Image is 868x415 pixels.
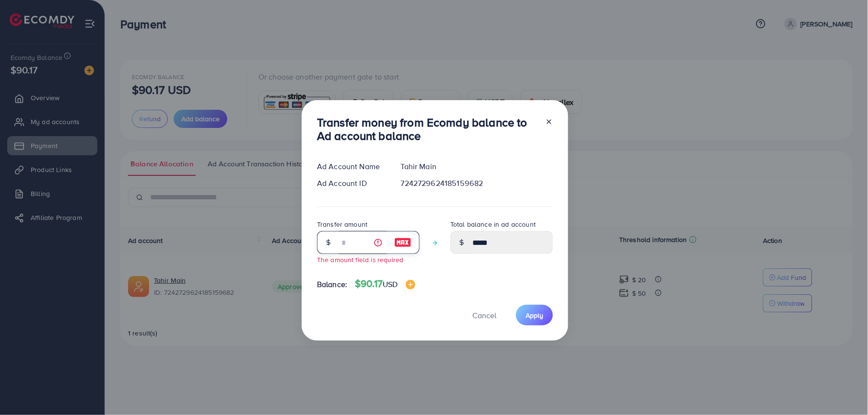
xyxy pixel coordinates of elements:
[317,219,367,229] label: Transfer amount
[460,305,508,325] button: Cancel
[317,255,403,264] small: The amount field is required
[406,280,415,289] img: image
[393,161,561,172] div: Tahir Main
[827,372,861,408] iframe: Chat
[516,305,553,325] button: Apply
[472,310,496,321] span: Cancel
[355,278,415,290] h4: $90.17
[450,219,536,229] label: Total balance in ad account
[317,115,538,143] h3: Transfer money from Ecomdy balance to Ad account balance
[317,279,347,290] span: Balance:
[383,279,398,289] span: USD
[393,178,561,189] div: 7242729624185159682
[309,161,393,172] div: Ad Account Name
[394,237,411,248] img: image
[526,311,543,320] span: Apply
[309,178,393,189] div: Ad Account ID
